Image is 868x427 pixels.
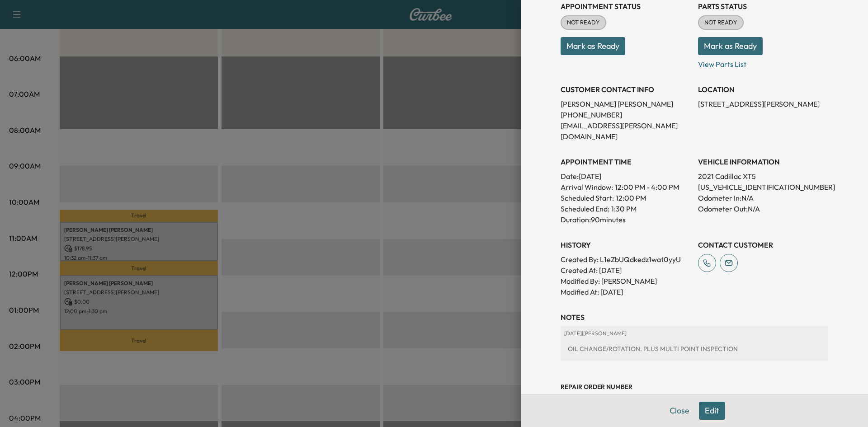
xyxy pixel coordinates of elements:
p: Modified By : [PERSON_NAME] [561,276,691,286]
span: NOT READY [699,18,743,27]
div: OIL CHANGE/ROTATION. PLUS MULTI POINT INSPECTION [564,341,825,357]
p: Created At : [DATE] [561,265,691,276]
p: Modified At : [DATE] [561,286,691,297]
h3: CUSTOMER CONTACT INFO [561,84,691,95]
p: [DATE] | [PERSON_NAME] [564,330,825,337]
h3: LOCATION [698,84,828,95]
h3: Appointment Status [561,1,691,12]
p: 2021 Cadillac XT5 [698,171,828,182]
h3: VEHICLE INFORMATION [698,156,828,167]
p: [PHONE_NUMBER] [561,109,691,120]
p: [US_VEHICLE_IDENTIFICATION_NUMBER] [698,182,828,192]
p: Scheduled End: [561,203,609,214]
h3: APPOINTMENT TIME [561,156,691,167]
p: 1:30 PM [611,203,637,214]
h3: History [561,239,691,250]
button: Edit [699,402,725,420]
p: Odometer Out: N/A [698,203,828,214]
h3: CONTACT CUSTOMER [698,239,828,250]
span: NOT READY [561,18,605,27]
button: Mark as Ready [561,37,625,55]
h3: Parts Status [698,1,828,12]
p: Odometer In: N/A [698,192,828,203]
p: Created By : L1eZbUQdkedz1wat0yyU [561,254,691,265]
p: [EMAIL_ADDRESS][PERSON_NAME][DOMAIN_NAME] [561,120,691,142]
p: Date: [DATE] [561,171,691,182]
p: Arrival Window: [561,182,691,192]
p: Duration: 90 minutes [561,214,691,225]
p: 12:00 PM [616,192,646,203]
button: Mark as Ready [698,37,763,55]
p: [PERSON_NAME] [PERSON_NAME] [561,99,691,109]
span: 12:00 PM - 4:00 PM [615,182,679,192]
h3: Repair Order number [561,382,828,391]
button: Close [664,402,695,420]
p: Scheduled Start: [561,192,614,203]
h3: NOTES [561,312,828,323]
p: [STREET_ADDRESS][PERSON_NAME] [698,99,828,109]
p: View Parts List [698,55,828,70]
